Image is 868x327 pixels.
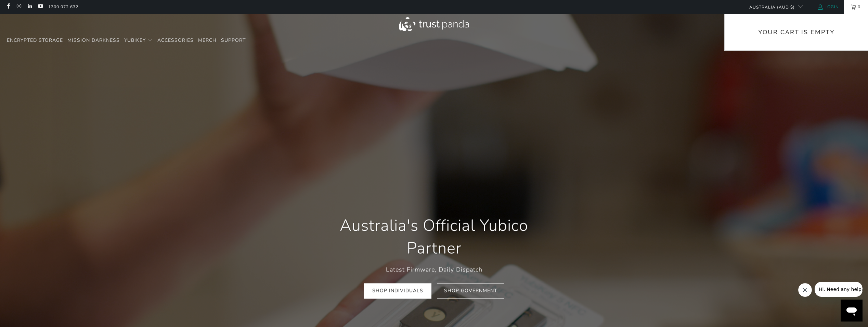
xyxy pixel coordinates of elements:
[221,33,246,49] a: Support
[841,300,863,322] iframe: Button to launch messaging window
[67,37,120,44] span: Mission Darkness
[124,33,153,49] summary: YubiKey
[27,4,33,10] a: Trust Panda Australia on LinkedIn
[817,3,839,11] a: Login
[124,37,146,44] span: YubiKey
[5,4,11,10] a: Trust Panda Australia on Facebook
[7,33,246,49] nav: Translation missing: en.navigation.header.main_nav
[321,215,547,260] h1: Australia's Official Yubico Partner
[48,3,78,11] a: 1300 072 632
[157,33,194,49] a: Accessories
[198,37,217,44] span: Merch
[399,17,469,31] img: Trust Panda Australia
[198,33,217,49] a: Merch
[725,14,868,45] p: Your Cart is Empty
[67,33,120,49] a: Mission Darkness
[437,283,504,299] a: Shop Government
[16,4,22,10] a: Trust Panda Australia on Instagram
[7,33,63,49] a: Encrypted Storage
[798,283,812,297] iframe: Close message
[364,283,431,299] a: Shop Individuals
[4,5,49,10] span: Hi. Need any help?
[221,37,246,44] span: Support
[37,4,43,10] a: Trust Panda Australia on YouTube
[815,282,863,297] iframe: Message from company
[7,37,63,44] span: Encrypted Storage
[157,37,194,44] span: Accessories
[321,265,547,275] p: Latest Firmware, Daily Dispatch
